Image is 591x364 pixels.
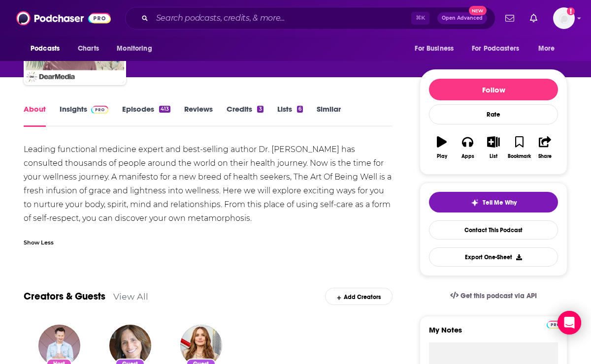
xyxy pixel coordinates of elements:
[415,42,454,56] span: For Business
[125,7,495,30] div: Search podcasts, credits, & more...
[227,104,263,127] a: Credits3
[24,39,72,58] button: open menu
[91,106,108,114] img: Podchaser Pro
[184,104,213,127] a: Reviews
[531,39,567,58] button: open menu
[325,288,393,305] div: Add Creators
[257,106,263,113] div: 3
[24,104,46,127] a: About
[429,192,558,212] button: tell me why sparkleTell Me Why
[526,10,541,27] a: Show notifications dropdown
[553,7,575,29] button: Show profile menu
[429,79,558,100] button: Follow
[113,291,148,302] a: View All
[538,42,555,56] span: More
[547,319,564,329] a: Pro website
[122,104,170,127] a: Episodes413
[442,16,483,21] span: Open Advanced
[532,130,558,165] button: Share
[429,325,558,342] label: My Notes
[490,153,497,159] div: List
[78,42,99,56] span: Charts
[31,42,60,56] span: Podcasts
[71,39,105,58] a: Charts
[547,321,564,329] img: Podchaser Pro
[60,104,108,127] a: InsightsPodchaser Pro
[442,284,545,308] a: Get this podcast via API
[411,12,429,25] span: ⌘ K
[472,42,519,56] span: For Podcasters
[159,106,170,113] div: 413
[469,6,487,15] span: New
[567,7,575,15] svg: Add a profile image
[408,39,466,58] button: open menu
[553,7,575,29] span: Logged in as sarahhallprinc
[429,247,558,267] button: Export One-Sheet
[429,104,558,124] div: Rate
[24,143,393,225] div: Leading functional medicine expert and best-selling author Dr. [PERSON_NAME] has consulted thousa...
[297,106,303,113] div: 6
[429,130,455,165] button: Play
[429,220,558,240] a: Contact This Podcast
[465,39,533,58] button: open menu
[481,130,506,165] button: List
[317,104,341,127] a: Similar
[501,10,518,27] a: Show notifications dropdown
[506,130,532,165] button: Bookmark
[24,290,105,303] a: Creators & Guests
[117,42,152,56] span: Monitoring
[455,130,480,165] button: Apps
[508,153,531,159] div: Bookmark
[460,292,537,300] span: Get this podcast via API
[553,7,575,29] img: User Profile
[110,39,164,58] button: open menu
[461,153,474,159] div: Apps
[483,199,517,207] span: Tell Me Why
[538,153,552,159] div: Share
[152,10,411,26] input: Search podcasts, credits, & more...
[558,311,581,334] div: Open Intercom Messenger
[437,12,487,24] button: Open AdvancedNew
[16,9,111,28] img: Podchaser - Follow, Share and Rate Podcasts
[437,153,447,159] div: Play
[277,104,303,127] a: Lists6
[471,199,479,207] img: tell me why sparkle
